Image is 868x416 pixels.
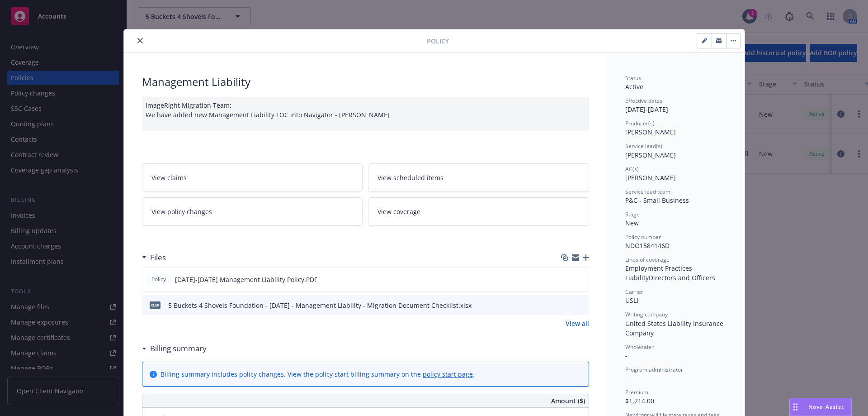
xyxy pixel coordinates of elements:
span: Amount ($) [551,396,585,406]
span: AC(s) [625,165,639,173]
span: View policy changes [151,207,212,216]
span: Nova Assist [808,403,844,411]
span: Service lead team [625,188,670,196]
div: 5 Buckets 4 Shovels Foundation - [DATE] - Management Liability - Migration Document Checklist.xlsx [168,301,472,310]
a: View coverage [368,197,589,226]
span: Service lead(s) [625,142,662,150]
a: View claims [142,163,363,192]
span: Lines of coverage [625,256,670,263]
span: [PERSON_NAME] [625,128,676,136]
button: download file [563,301,570,310]
h3: Billing summary [150,343,207,354]
span: United States Liability Insurance Company [625,319,725,337]
span: View claims [151,173,187,182]
div: Billing summary [142,343,207,354]
span: [PERSON_NAME] [625,173,676,182]
span: Premium [625,388,648,396]
span: Writing company [625,311,668,318]
span: Policy [150,275,168,283]
span: USLI [625,296,638,305]
span: Effective dates [625,97,662,105]
span: - [625,351,627,360]
span: [DATE]-[DATE] Management Liability Policy.PDF [175,275,317,284]
span: [PERSON_NAME] [625,151,676,159]
a: View all [566,319,589,328]
button: close [135,35,146,46]
span: Producer(s) [625,120,655,127]
span: P&C - Small Business [625,196,689,205]
span: Status [625,74,641,82]
button: download file [562,275,570,284]
span: Employment Practices Liability [625,264,694,282]
button: preview file [577,301,585,310]
div: ImageRight Migration Team: We have added new Management Liability LOC into Navigator - [PERSON_NAME] [142,97,589,131]
span: $1,214.00 [625,397,654,405]
h3: Files [150,252,166,263]
span: Active [625,82,643,91]
span: View coverage [377,207,420,216]
div: [DATE] - [DATE] [625,97,726,114]
div: Files [142,252,166,263]
div: Billing summary includes policy changes. View the policy start billing summary on the . [160,369,475,379]
span: View scheduled items [377,173,443,182]
span: Carrier [625,288,643,296]
button: Nova Assist [789,398,852,416]
button: preview file [577,275,585,284]
div: Drag to move [790,398,801,416]
a: View scheduled items [368,163,589,192]
span: Policy [427,36,449,46]
span: Stage [625,210,640,218]
a: View policy changes [142,197,363,226]
span: Directors and Officers [649,273,715,282]
span: Policy number [625,233,661,241]
span: Wholesaler [625,343,654,351]
span: xlsx [150,301,160,308]
a: policy start page [423,370,473,378]
span: NDO1584146D [625,241,670,250]
div: Management Liability [142,74,589,90]
span: - [625,374,627,383]
span: Program administrator [625,366,683,373]
span: New [625,219,639,227]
